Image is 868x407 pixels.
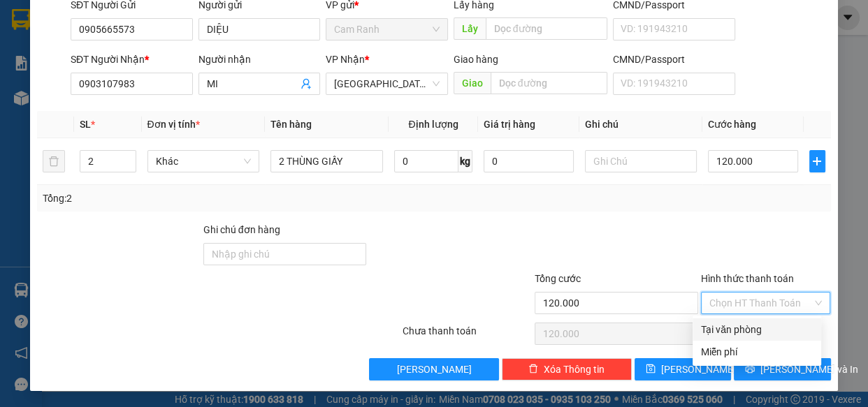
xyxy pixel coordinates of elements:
[397,362,472,377] span: [PERSON_NAME]
[502,358,632,380] button: deleteXóa Thông tin
[86,20,139,134] b: [PERSON_NAME] - Gửi khách hàng
[270,119,312,130] span: Tên hàng
[454,72,491,94] span: Giao
[270,150,383,172] input: VD: Bàn, Ghế
[491,72,607,94] input: Dọc đường
[43,191,336,206] div: Tổng: 2
[635,358,731,380] button: save[PERSON_NAME]
[760,362,858,377] span: [PERSON_NAME] và In
[334,19,440,40] span: Cam Ranh
[708,119,756,130] span: Cước hàng
[486,17,607,40] input: Dọc đường
[484,119,535,130] span: Giá trị hàng
[408,119,458,130] span: Định lượng
[401,323,534,348] div: Chưa thanh toán
[203,224,280,235] label: Ghi chú đơn hàng
[701,344,813,360] div: Miễn phí
[579,111,703,138] th: Ghi chú
[810,156,825,167] span: plus
[334,73,440,94] span: Sài Gòn
[661,362,736,377] span: [PERSON_NAME]
[203,243,366,265] input: Ghi chú đơn hàng
[117,53,192,64] b: [DOMAIN_NAME]
[528,364,538,375] span: delete
[745,364,755,375] span: printer
[809,150,825,172] button: plus
[156,151,252,172] span: Khác
[369,358,499,380] button: [PERSON_NAME]
[117,66,192,84] li: (c) 2017
[734,358,830,380] button: printer[PERSON_NAME] và In
[544,362,605,377] span: Xóa Thông tin
[301,78,312,89] span: user-add
[17,90,79,228] b: [PERSON_NAME] - [PERSON_NAME]
[198,52,321,67] div: Người nhận
[454,17,486,40] span: Lấy
[484,150,574,172] input: 0
[458,150,472,172] span: kg
[147,119,200,130] span: Đơn vị tính
[701,322,813,337] div: Tại văn phòng
[701,273,794,284] label: Hình thức thanh toán
[326,54,365,65] span: VP Nhận
[71,52,193,67] div: SĐT Người Nhận
[646,364,656,375] span: save
[152,17,185,51] img: logo.jpg
[43,150,65,172] button: delete
[80,119,91,130] span: SL
[585,150,697,172] input: Ghi Chú
[535,273,581,284] span: Tổng cước
[454,54,498,65] span: Giao hàng
[613,52,735,67] div: CMND/Passport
